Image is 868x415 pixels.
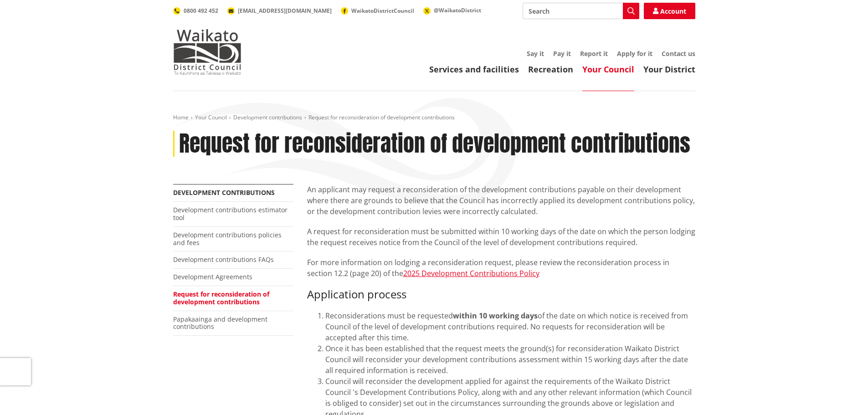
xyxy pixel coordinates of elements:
a: Your District [643,64,695,75]
li: Once it has been established that the request meets the ground(s) for reconsideration Waikato Dis... [325,343,695,376]
a: Development contributions FAQs [173,255,274,264]
a: Development contributions [173,188,275,197]
a: WaikatoDistrictCouncil [341,7,414,15]
strong: within 10 working days [453,311,538,321]
h3: Application process [307,288,695,301]
input: Search input [523,3,639,19]
a: Home [173,113,189,121]
a: Request for reconsideration of development contributions [173,290,269,306]
a: 2025 Development Contributions Policy [403,268,539,278]
nav: breadcrumb [173,114,695,122]
span: @WaikatoDistrict [434,6,481,14]
span: [EMAIL_ADDRESS][DOMAIN_NAME] [238,7,332,15]
p: An applicant may request a reconsideration of the development contributions payable on their deve... [307,184,695,217]
li: Reconsiderations must be requested of the date on which notice is received from Council of the le... [325,310,695,343]
a: [EMAIL_ADDRESS][DOMAIN_NAME] [227,7,332,15]
a: Development contributions estimator tool [173,205,288,222]
span: Request for reconsideration of development contributions [308,113,455,121]
a: Say it [527,49,544,58]
a: Pay it [553,49,571,58]
img: Waikato District Council - Te Kaunihera aa Takiwaa o Waikato [173,29,241,75]
p: A request for reconsideration must be submitted within 10 working days of the date on which the p... [307,226,695,248]
a: Services and facilities [429,64,519,75]
a: Development contributions policies and fees [173,231,282,247]
a: Development Agreements [173,272,252,281]
a: Account [644,3,695,19]
a: Your Council [582,64,634,75]
span: WaikatoDistrictCouncil [351,7,414,15]
a: Report it [580,49,608,58]
a: Papakaainga and development contributions [173,315,267,331]
a: Apply for it [617,49,652,58]
p: For more information on lodging a reconsideration request, please review the reconsideration proc... [307,257,695,279]
a: Your Council [195,113,227,121]
a: @WaikatoDistrict [423,6,481,14]
a: Recreation [528,64,573,75]
a: 0800 492 452 [173,7,218,15]
span: 0800 492 452 [184,7,218,15]
a: Development contributions [233,113,302,121]
a: Contact us [662,49,695,58]
h1: Request for reconsideration of development contributions [179,131,690,157]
